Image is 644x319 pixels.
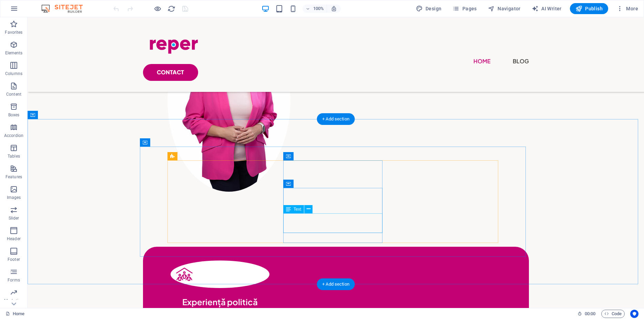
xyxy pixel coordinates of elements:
i: On resize automatically adjust zoom level to fit chosen device. [331,6,337,12]
div: + Add section [317,278,355,290]
span: Navigator [488,5,521,12]
h6: Session time [577,310,596,318]
p: Columns [5,71,22,76]
i: Reload page [167,5,175,13]
p: Footer [8,257,20,262]
span: Design [416,5,442,12]
p: Accordion [4,133,23,138]
button: AI Writer [529,3,564,14]
div: Design (Ctrl+Alt+Y) [413,3,444,14]
img: Editor Logo [40,4,91,13]
p: Forms [8,277,20,283]
span: 00 00 [585,310,595,318]
p: Boxes [8,112,20,118]
button: Usercentrics [630,310,638,318]
button: Code [601,310,625,318]
button: More [614,3,641,14]
div: + Add section [317,113,355,125]
h6: 100% [313,4,324,13]
p: Content [6,92,21,97]
button: Design [413,3,444,14]
span: More [616,5,638,12]
button: Pages [450,3,479,14]
p: Favorites [5,30,22,35]
span: Pages [452,5,477,12]
p: Tables [8,153,20,159]
span: : [590,311,591,316]
span: Code [604,310,622,318]
p: Marketing [4,298,23,304]
button: Click here to leave preview mode and continue editing [153,4,162,13]
span: Publish [575,5,603,12]
p: Elements [5,50,23,56]
p: Features [6,174,22,180]
span: Text [294,207,301,211]
button: 100% [303,4,327,13]
p: Header [7,236,21,242]
button: reload [167,4,175,13]
button: Publish [570,3,608,14]
button: Navigator [485,3,523,14]
p: Images [7,195,21,200]
a: Click to cancel selection. Double-click to open Pages [6,310,24,318]
p: Slider [9,215,19,221]
span: AI Writer [532,5,562,12]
